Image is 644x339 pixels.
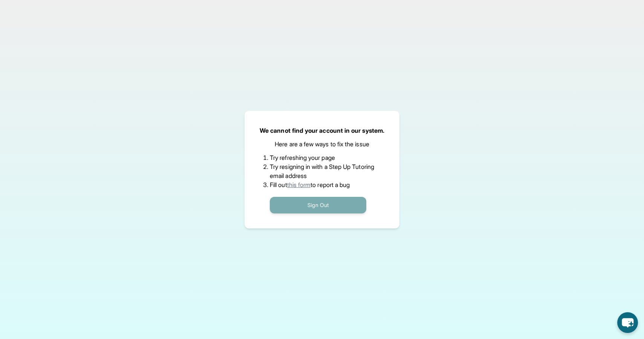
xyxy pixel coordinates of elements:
[270,201,366,209] a: Sign Out
[287,181,311,189] a: this form
[260,126,384,135] p: We cannot find your account in our system.
[270,180,374,189] li: Fill out to report a bug
[270,153,374,162] li: Try refreshing your page
[270,162,374,180] li: Try resigning in with a Step Up Tutoring email address
[617,312,638,333] button: chat-button
[275,140,369,149] p: Here are a few ways to fix the issue
[270,197,366,213] button: Sign Out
